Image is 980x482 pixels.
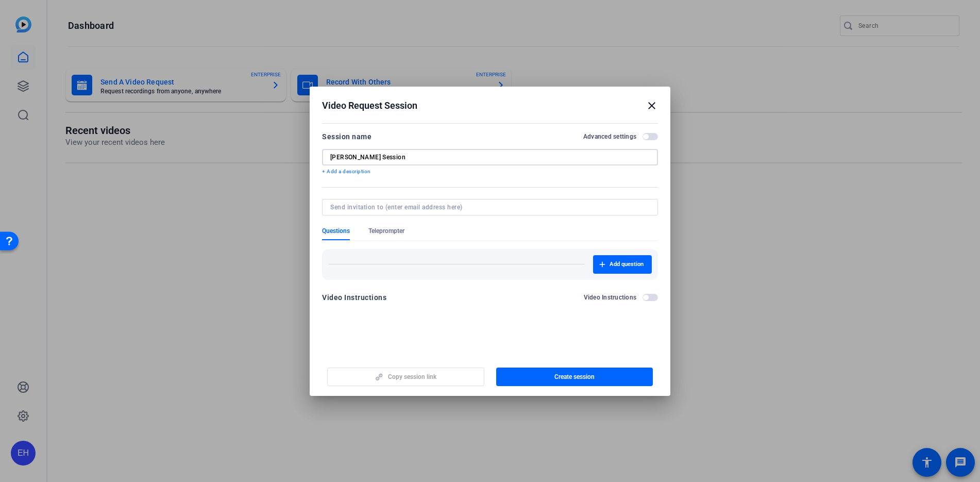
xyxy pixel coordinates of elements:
[330,203,646,211] input: Send invitation to (enter email address here)
[584,293,637,302] h2: Video Instructions
[593,255,652,274] button: Add question
[322,130,371,143] div: Session name
[554,373,595,381] span: Create session
[583,132,636,141] h2: Advanced settings
[496,368,653,386] button: Create session
[368,227,404,235] span: Teleprompter
[322,168,658,176] p: + Add a description
[322,227,350,235] span: Questions
[322,99,658,112] div: Video Request Session
[322,291,386,304] div: Video Instructions
[330,153,650,161] input: Enter Session Name
[610,260,644,269] span: Add question
[646,99,658,112] mat-icon: close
